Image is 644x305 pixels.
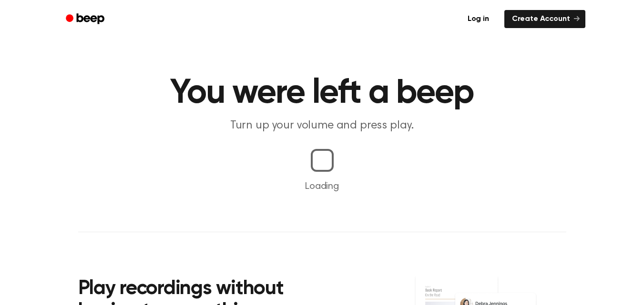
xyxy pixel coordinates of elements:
a: Log in [458,8,499,30]
p: Loading [11,179,633,194]
p: Turn up your volume and press play. [139,118,505,134]
h1: You were left a beep [78,76,566,110]
a: Create Account [504,10,585,28]
a: Beep [59,10,113,29]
